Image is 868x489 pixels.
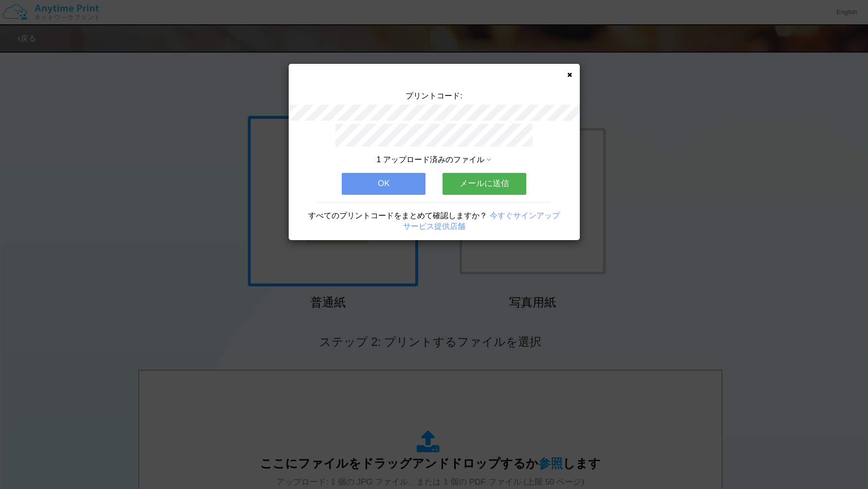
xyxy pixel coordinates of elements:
[406,92,462,100] span: プリントコード:
[342,173,425,194] button: OK
[308,211,487,220] span: すべてのプリントコードをまとめて確認しますか？
[403,222,465,230] a: サービス提供店舗
[377,155,484,164] span: 1 アップロード済みのファイル
[443,173,526,194] button: メールに送信
[490,211,560,220] a: 今すぐサインアップ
